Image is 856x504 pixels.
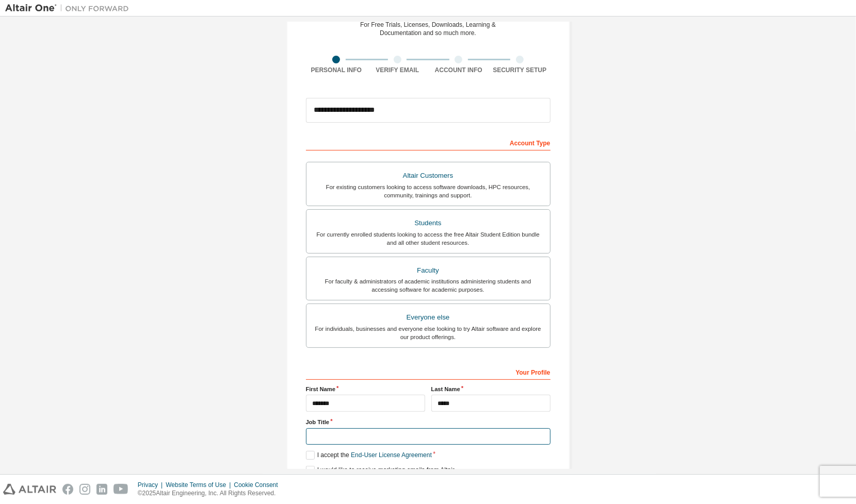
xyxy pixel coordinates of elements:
label: I accept the [306,451,432,460]
div: Your Profile [306,363,551,380]
div: Account Type [306,134,551,150]
div: Students [313,216,544,230]
img: facebook.svg [62,484,73,495]
div: Security Setup [489,66,551,74]
div: Website Terms of Use [166,481,234,489]
div: For individuals, businesses and everyone else looking to try Altair software and explore our prod... [313,325,544,341]
div: Account Info [428,66,490,74]
div: For Free Trials, Licenses, Downloads, Learning & Documentation and so much more. [360,21,496,37]
label: First Name [306,385,425,393]
div: Cookie Consent [234,481,284,489]
p: © 2025 Altair Engineering, Inc. All Rights Reserved. [138,489,284,498]
div: Personal Info [306,66,367,74]
div: Verify Email [367,66,428,74]
div: Privacy [138,481,166,489]
img: youtube.svg [114,484,128,495]
img: linkedin.svg [96,484,107,495]
label: I would like to receive marketing emails from Altair [306,466,455,475]
label: Last Name [431,385,551,393]
label: Job Title [306,418,551,426]
div: Faculty [313,263,544,278]
div: For existing customers looking to access software downloads, HPC resources, community, trainings ... [313,183,544,199]
div: For currently enrolled students looking to access the free Altair Student Edition bundle and all ... [313,230,544,247]
img: Altair One [5,3,134,13]
div: Everyone else [313,310,544,325]
img: instagram.svg [79,484,90,495]
img: altair_logo.svg [3,484,56,495]
a: End-User License Agreement [351,451,432,459]
div: For faculty & administrators of academic institutions administering students and accessing softwa... [313,277,544,294]
div: Altair Customers [313,169,544,183]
